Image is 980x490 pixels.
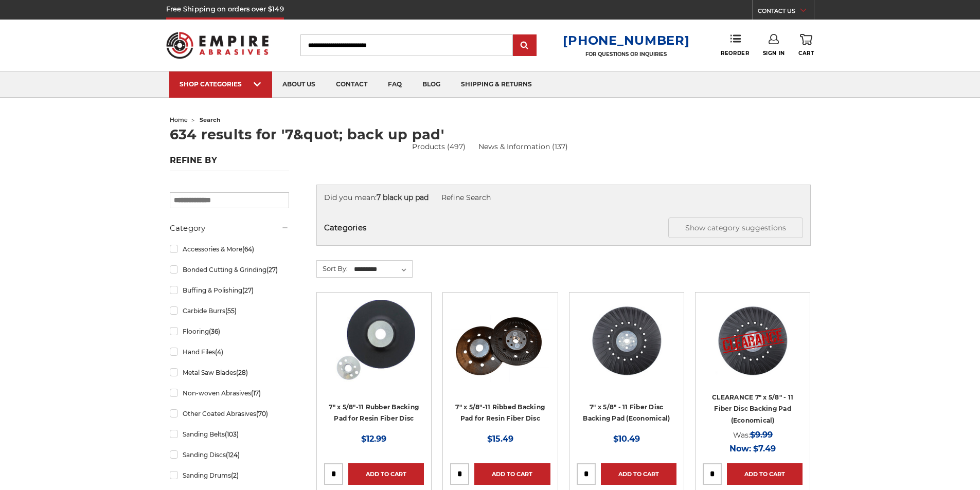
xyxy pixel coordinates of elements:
[170,222,289,234] h5: Category
[170,261,289,279] a: Bonded Cutting & Grinding(27)
[412,141,466,152] a: Products (497)
[170,281,289,299] a: Buffing & Polishing(27)
[170,384,289,402] a: Non-woven Abrasives(17)
[236,369,248,376] span: (28)
[727,463,803,485] a: Add to Cart
[317,261,348,276] label: Sort By:
[412,71,451,98] a: blog
[170,466,289,484] a: Sanding Drums(2)
[750,430,773,440] span: $9.99
[729,444,751,453] span: Now:
[703,428,803,442] div: Was:
[226,451,240,459] span: (124)
[170,116,188,123] a: home
[170,302,289,320] a: Carbide Burrs(55)
[225,430,239,438] span: (103)
[441,193,491,202] a: Refine Search
[170,322,289,340] a: Flooring(36)
[378,71,412,98] a: faq
[361,434,386,444] span: $12.99
[451,315,549,382] img: 7" resin fiber backing pad with air cool ribs
[577,300,676,400] a: 7-inch resin fiber disc backing pad with polypropylene plastic and cooling spiral ribs
[348,463,424,485] a: Add to Cart
[170,446,289,464] a: Sanding Discs(124)
[583,403,670,423] a: 7" x 5/8" - 11 Fiber Disc Backing Pad (Economical)
[721,50,749,57] span: Reorder
[326,71,378,98] a: contact
[450,300,550,400] a: 7" resin fiber backing pad with air cool ribs
[798,34,814,57] a: Cart
[166,25,269,65] img: Empire Abrasives
[170,128,811,141] h1: 634 results for '7&quot; back up pad'
[242,245,254,253] span: (64)
[668,217,803,238] button: Show category suggestions
[324,192,803,203] div: Did you mean:
[170,343,289,361] a: Hand Files(4)
[601,463,676,485] a: Add to Cart
[251,389,261,397] span: (17)
[455,403,545,423] a: 7" x 5/8"-11 Ribbed Backing Pad for Resin Fiber Disc
[256,410,268,418] span: (70)
[753,444,776,453] span: $7.49
[329,403,419,423] a: 7" x 5/8"-11 Rubber Backing Pad for Resin Fiber Disc
[180,80,262,88] div: SHOP CATEGORIES
[613,434,640,444] span: $10.49
[200,116,221,123] span: search
[333,300,415,382] img: 7" Resin Fiber Rubber Backing Pad 5/8-11 nut
[324,300,424,400] a: 7" Resin Fiber Rubber Backing Pad 5/8-11 nut
[170,364,289,382] a: Metal Saw Blades(28)
[225,307,237,315] span: (55)
[487,434,513,444] span: $15.49
[763,50,785,57] span: Sign In
[721,34,749,56] a: Reorder
[272,71,326,98] a: about us
[712,393,793,424] a: CLEARANCE 7" x 5/8" - 11 Fiber Disc Backing Pad (Economical)
[170,240,289,258] a: Accessories & More(64)
[478,141,568,152] a: News & Information (137)
[231,471,239,479] span: (2)
[563,33,689,48] a: [PHONE_NUMBER]
[170,425,289,443] a: Sanding Belts(103)
[703,300,803,400] a: CLEARANCE 7" x 5/8" - 11 Fiber Disc Backing Pad (Economical)
[377,193,429,202] strong: 7 black up pad
[474,463,550,485] a: Add to Cart
[242,286,254,294] span: (27)
[451,71,542,98] a: shipping & returns
[170,155,289,171] h5: Refine by
[711,300,794,382] img: CLEARANCE 7" x 5/8" - 11 Fiber Disc Backing Pad (Economical)
[215,348,223,356] span: (4)
[798,50,814,57] span: Cart
[324,217,803,238] h5: Categories
[514,35,535,56] input: Submit
[170,405,289,423] a: Other Coated Abrasives(70)
[266,266,278,274] span: (27)
[352,262,412,277] select: Sort By:
[758,5,814,20] a: CONTACT US
[585,300,668,382] img: 7-inch resin fiber disc backing pad with polypropylene plastic and cooling spiral ribs
[209,328,220,335] span: (36)
[563,51,689,58] p: FOR QUESTIONS OR INQUIRIES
